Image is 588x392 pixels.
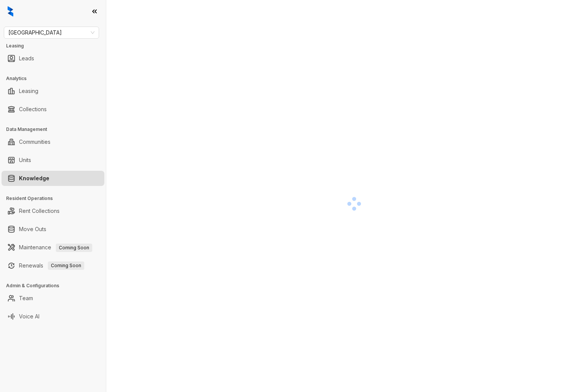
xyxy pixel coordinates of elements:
[6,282,106,289] h3: Admin & Configurations
[2,134,104,150] li: Communities
[19,258,84,273] a: RenewalsComing Soon
[8,27,95,38] span: Fairfield
[19,83,38,99] a: Leasing
[2,153,104,168] li: Units
[48,261,84,270] span: Coming Soon
[8,6,13,17] img: logo
[2,203,104,219] li: Rent Collections
[19,222,46,237] a: Move Outs
[2,83,104,99] li: Leasing
[2,291,104,306] li: Team
[19,51,34,66] a: Leads
[2,171,104,186] li: Knowledge
[19,134,50,150] a: Communities
[19,102,47,117] a: Collections
[19,309,39,324] a: Voice AI
[2,102,104,117] li: Collections
[2,258,104,273] li: Renewals
[19,171,49,186] a: Knowledge
[6,126,106,133] h3: Data Management
[2,309,104,324] li: Voice AI
[56,244,92,252] span: Coming Soon
[19,153,31,168] a: Units
[2,222,104,237] li: Move Outs
[6,195,106,202] h3: Resident Operations
[6,43,106,49] h3: Leasing
[19,291,33,306] a: Team
[2,51,104,66] li: Leads
[6,75,106,82] h3: Analytics
[2,240,104,255] li: Maintenance
[19,203,60,219] a: Rent Collections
